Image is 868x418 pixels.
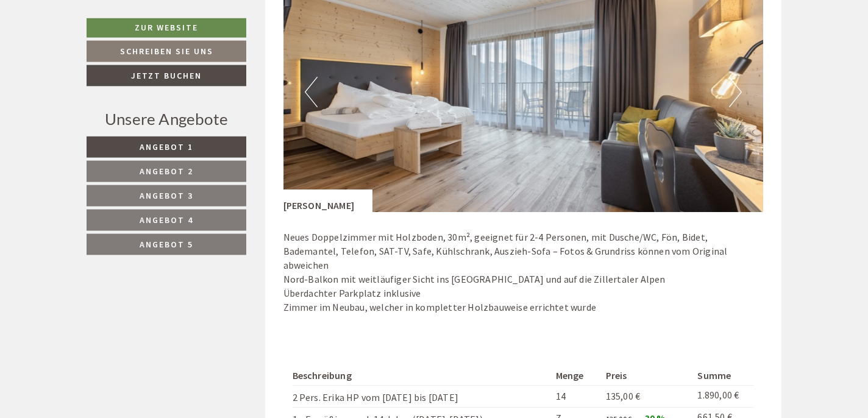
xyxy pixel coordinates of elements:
[293,366,551,385] th: Beschreibung
[551,366,601,385] th: Menge
[87,65,246,87] a: Jetzt buchen
[692,366,754,385] th: Summe
[729,77,742,107] button: Next
[140,190,193,201] span: Angebot 3
[140,239,193,250] span: Angebot 5
[140,141,193,152] span: Angebot 1
[19,36,193,46] div: [GEOGRAPHIC_DATA]
[407,321,480,342] button: Senden
[606,390,641,402] span: 135,00 €
[19,60,193,68] small: 18:15
[551,386,601,408] td: 14
[305,77,318,107] button: Previous
[87,18,246,38] a: Zur Website
[601,366,693,385] th: Preis
[140,166,193,177] span: Angebot 2
[10,34,199,71] div: Guten Tag, wie können wir Ihnen helfen?
[212,10,269,30] div: Sonntag
[87,41,246,62] a: Schreiben Sie uns
[283,230,764,314] p: Neues Doppelzimmer mit Holzboden, 30m², geeignet für 2-4 Personen, mit Dusche/WC, Fön, Bidet, Bad...
[140,214,193,225] span: Angebot 4
[87,108,246,130] div: Unsere Angebote
[692,386,754,408] td: 1.890,00 €
[283,190,373,213] div: [PERSON_NAME]
[293,386,551,408] td: 2 Pers. Erika HP vom [DATE] bis [DATE]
